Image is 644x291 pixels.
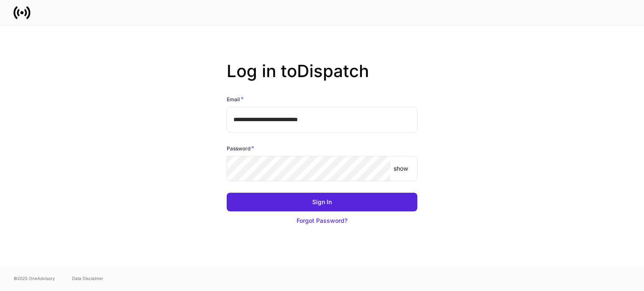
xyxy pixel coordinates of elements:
[72,275,103,282] a: Data Disclaimer
[312,198,332,206] div: Sign In
[227,193,417,211] button: Sign In
[297,216,347,225] div: Forgot Password?
[227,95,244,103] h6: Email
[394,164,408,173] p: show
[14,275,55,282] span: © 2025 OneAdvisory
[227,61,417,95] h2: Log in to Dispatch
[227,211,417,230] button: Forgot Password?
[227,144,254,152] h6: Password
